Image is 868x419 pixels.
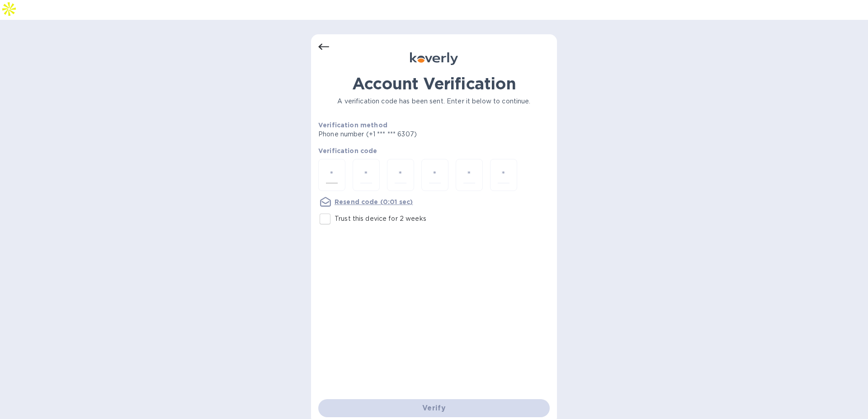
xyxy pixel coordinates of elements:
p: A verification code has been sent. Enter it below to continue. [318,97,550,106]
p: Trust this device for 2 weeks [335,214,426,223]
h1: Account Verification [318,74,550,93]
u: Resend code (0:01 sec) [335,198,413,205]
b: Verification method [318,121,387,129]
p: Phone number (+1 *** *** 6307) [318,130,486,139]
p: Verification code [318,146,550,155]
